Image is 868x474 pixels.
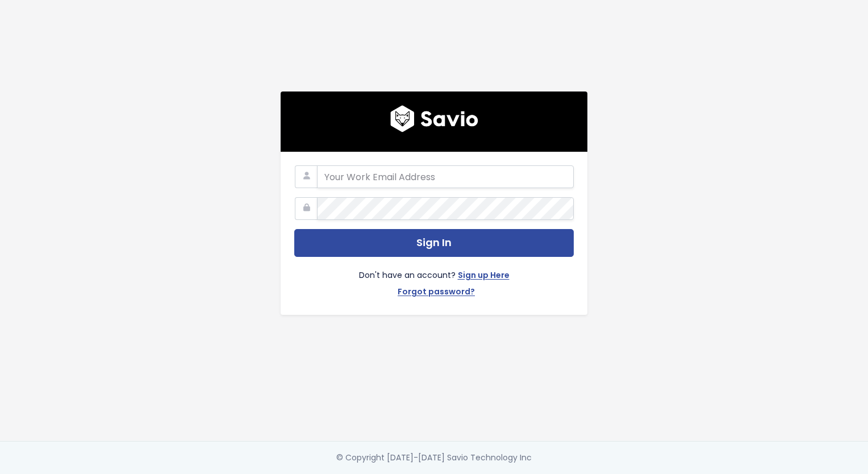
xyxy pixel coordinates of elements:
input: Your Work Email Address [317,165,574,188]
font: Don't have an account? [359,269,456,281]
button: Sign In [294,229,574,257]
a: Sign up Here [458,268,510,285]
a: Forgot password? [398,285,475,301]
div: © Copyright [DATE]-[DATE] Savio Technology Inc [336,451,532,465]
img: logo600x187.a314fd40982d.png [390,105,478,132]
